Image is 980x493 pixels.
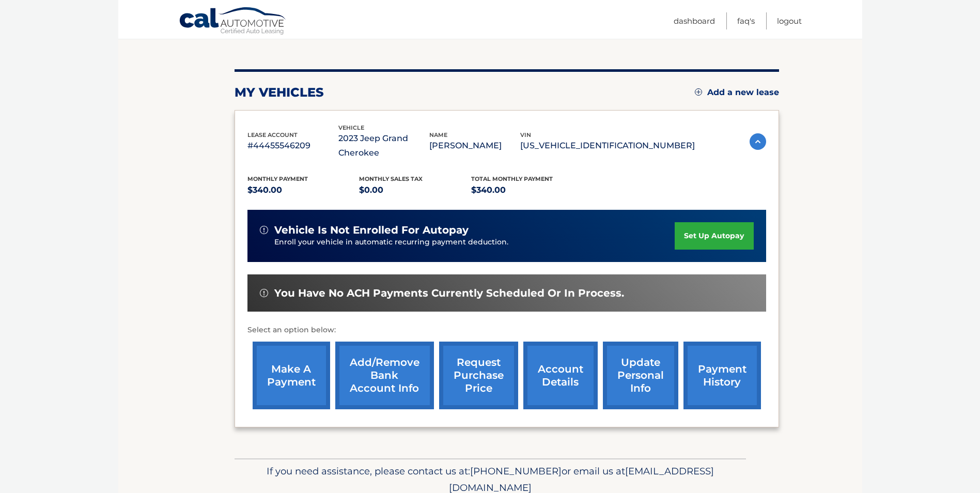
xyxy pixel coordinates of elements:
[359,183,471,197] p: $0.00
[737,12,755,29] a: FAQ's
[253,342,330,409] a: make a payment
[603,342,678,409] a: update personal info
[520,131,531,138] span: vin
[520,138,695,153] p: [US_VEHICLE_IDENTIFICATION_NUMBER]
[675,222,753,250] a: set up autopay
[247,175,308,182] span: Monthly Payment
[439,342,518,409] a: request purchase price
[179,7,287,37] a: Cal Automotive
[674,12,715,29] a: Dashboard
[683,342,761,409] a: payment history
[247,183,360,197] p: $340.00
[750,133,766,150] img: accordion-active.svg
[247,131,298,138] span: lease account
[523,342,598,409] a: account details
[471,183,583,197] p: $340.00
[235,85,324,100] h2: my vehicles
[777,12,802,29] a: Logout
[274,287,624,300] span: You have no ACH payments currently scheduled or in process.
[429,138,520,153] p: [PERSON_NAME]
[260,226,268,234] img: alert-white.svg
[338,131,429,160] p: 2023 Jeep Grand Cherokee
[247,138,338,153] p: #44455546209
[274,224,469,237] span: vehicle is not enrolled for autopay
[335,342,434,409] a: Add/Remove bank account info
[471,175,553,182] span: Total Monthly Payment
[274,237,675,248] p: Enroll your vehicle in automatic recurring payment deduction.
[359,175,423,182] span: Monthly sales Tax
[247,324,766,336] p: Select an option below:
[470,465,562,477] span: [PHONE_NUMBER]
[695,87,779,98] a: Add a new lease
[695,88,702,96] img: add.svg
[429,131,447,138] span: name
[338,124,364,131] span: vehicle
[260,289,268,297] img: alert-white.svg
